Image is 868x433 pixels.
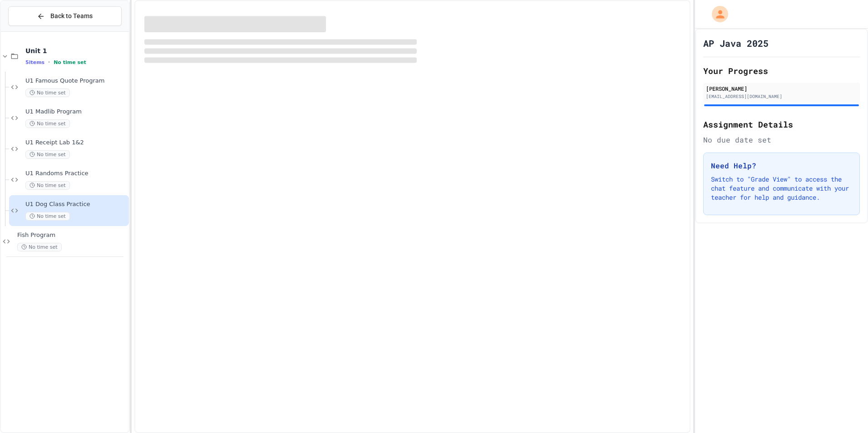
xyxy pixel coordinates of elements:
span: No time set [25,119,70,128]
span: • [48,59,50,66]
span: U1 Madlib Program [25,108,127,116]
span: No time set [25,212,70,221]
h1: AP Java 2025 [703,37,769,49]
span: Fish Program [17,231,127,239]
div: My Account [702,4,730,25]
div: [EMAIL_ADDRESS][DOMAIN_NAME] [706,93,857,100]
span: No time set [25,181,70,190]
p: Switch to "Grade View" to access the chat feature and communicate with your teacher for help and ... [711,175,852,202]
div: [PERSON_NAME] [706,84,857,93]
span: 5 items [25,59,44,65]
span: U1 Randoms Practice [25,170,127,177]
span: U1 Receipt Lab 1&2 [25,139,127,147]
span: No time set [54,59,86,65]
span: No time set [25,89,70,97]
h2: Assignment Details [703,118,860,131]
span: U1 Famous Quote Program [25,77,127,85]
span: No time set [25,150,70,159]
span: Back to Teams [50,11,93,21]
span: U1 Dog Class Practice [25,201,127,208]
div: No due date set [703,134,860,145]
button: Back to Teams [8,6,122,26]
span: No time set [17,243,62,251]
h3: Need Help? [711,160,852,171]
h2: Your Progress [703,64,860,77]
span: Unit 1 [25,47,127,55]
